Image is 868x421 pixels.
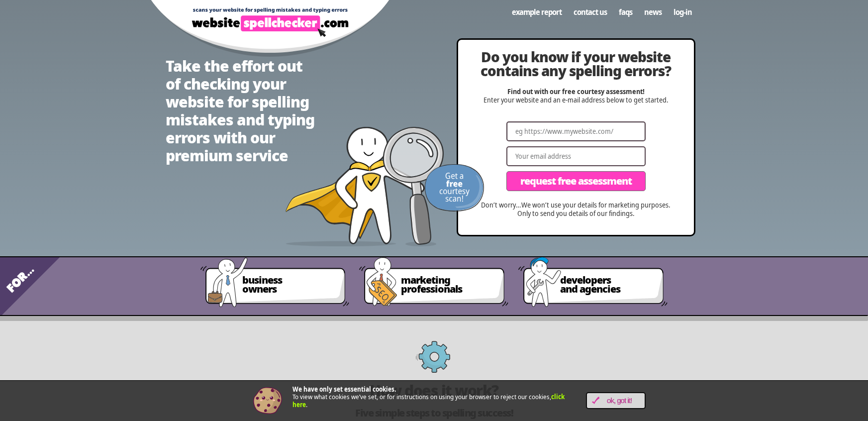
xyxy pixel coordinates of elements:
[389,270,508,311] a: marketingprofessionals
[401,276,496,294] span: marketing professionals
[568,2,613,21] a: Contact us
[292,392,565,409] a: click here
[292,386,571,409] p: To view what cookies we’ve set, or for instructions on using your browser to reject our cookies, .
[506,146,646,166] input: Your email address
[478,50,674,78] h2: Do you know if your website contains any spelling errors?
[478,88,674,105] p: Enter your website and an e-mail address below to get started.
[586,392,646,409] a: OK, Got it!
[242,276,338,294] span: business owners
[478,201,674,218] p: Don’t worry…We won’t use your details for marketing purposes. Only to send you details of our fin...
[506,171,646,191] button: Request Free Assessment
[638,2,668,21] a: News
[613,2,638,21] a: FAQs
[506,121,646,141] input: eg https://www.mywebsite.com/
[599,397,640,405] span: OK, Got it!
[292,385,396,394] strong: We have only set essential cookies.
[253,386,283,416] img: Cookie
[285,127,444,246] img: website spellchecker scans your website looking for spelling mistakes
[560,276,656,294] span: developers and agencies
[166,57,315,165] h1: Take the effort out of checking your website for spelling mistakes and typing errors with our pre...
[520,176,632,186] span: Request Free Assessment
[506,2,568,21] a: Example Report
[230,270,350,311] a: businessowners
[668,2,698,21] a: Log-in
[507,87,645,96] strong: Find out with our free courtesy assessment!
[548,270,668,311] a: developersand agencies
[424,164,484,211] img: Get a FREE courtesy scan!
